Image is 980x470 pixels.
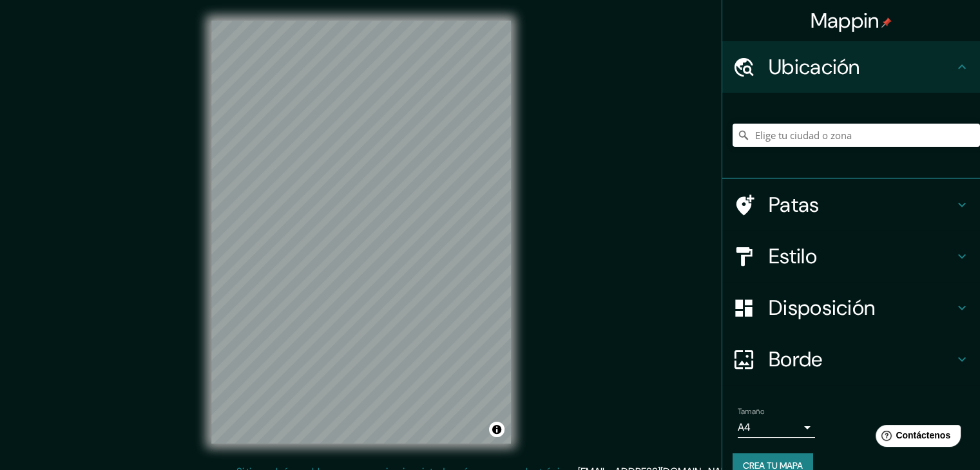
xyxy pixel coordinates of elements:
font: Patas [769,191,820,218]
img: pin-icon.png [881,17,892,28]
canvas: Mapa [211,21,511,444]
div: Disposición [722,282,980,334]
font: Estilo [769,243,817,270]
iframe: Lanzador de widgets de ayuda [865,420,966,456]
font: Disposición [769,294,875,321]
div: Patas [722,179,980,230]
div: Ubicación [722,41,980,93]
font: A4 [738,420,751,434]
font: Borde [769,346,823,373]
font: Ubicación [769,53,860,80]
font: Tamaño [738,406,764,417]
div: Borde [722,334,980,385]
div: Estilo [722,230,980,282]
div: A4 [738,417,815,438]
button: Activar o desactivar atribución [489,422,504,437]
font: Mappin [811,7,879,34]
input: Elige tu ciudad o zona [733,124,980,147]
